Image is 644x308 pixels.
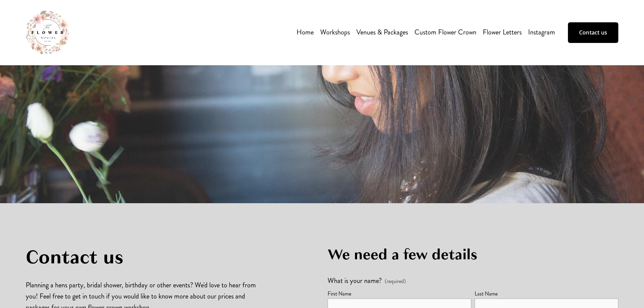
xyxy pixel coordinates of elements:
a: Contact us [568,22,618,43]
span: (required) [385,279,406,284]
span: What is your name? [328,276,382,287]
h2: Contact us [26,246,266,269]
a: folder dropdown [320,26,350,39]
a: Instagram [528,26,555,39]
span: Workshops [320,27,350,38]
div: First Name [328,289,471,299]
div: Last Name [475,289,618,299]
a: Venues & Packages [356,26,408,39]
a: Home [296,26,314,39]
a: Custom Flower Crown [414,26,476,39]
img: The Flower Social [26,11,69,54]
h3: We need a few details [328,246,618,264]
a: Flower Letters [483,26,522,39]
